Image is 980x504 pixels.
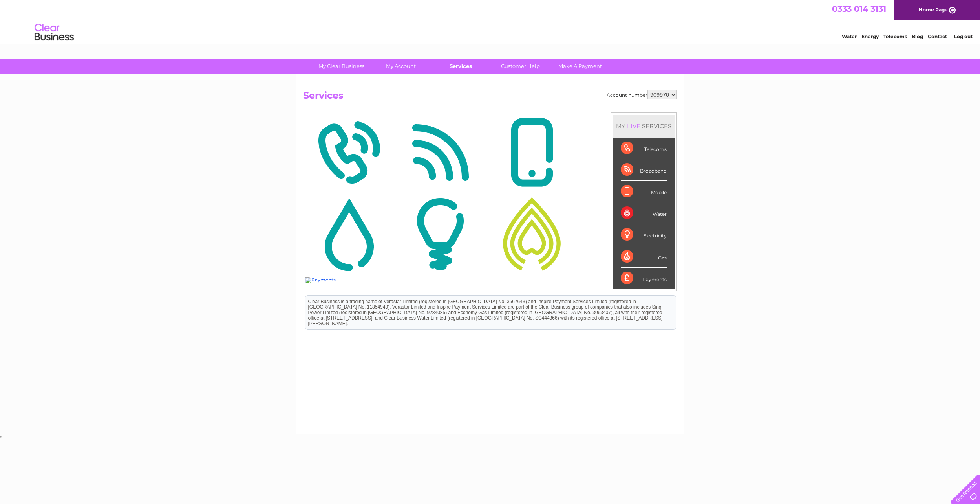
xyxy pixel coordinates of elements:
[861,33,879,39] a: Energy
[621,138,667,159] div: Telecoms
[305,196,393,272] img: Water
[842,33,857,39] a: Water
[488,114,576,191] img: Mobile
[613,115,675,137] div: MY SERVICES
[621,181,667,202] div: Mobile
[621,159,667,181] div: Broadband
[303,90,677,105] h2: Services
[928,33,947,39] a: Contact
[607,90,677,99] div: Account number
[397,196,484,272] img: Electricity
[621,246,667,268] div: Gas
[954,33,973,39] a: Log out
[621,268,667,289] div: Payments
[2,4,373,38] div: Clear Business is a trading name of Verastar Limited (registered in [GEOGRAPHIC_DATA] No. 3667643...
[488,59,553,74] a: Customer Help
[883,33,907,39] a: Telecoms
[488,196,576,272] img: Gas
[309,59,374,74] a: My Clear Business
[832,4,886,14] a: 0333 014 3131
[621,224,667,246] div: Electricity
[625,122,642,130] div: LIVE
[34,20,74,44] img: logo.png
[548,59,612,74] a: Make A Payment
[305,114,393,191] img: Telecoms
[305,277,336,283] img: Payments
[912,33,923,39] a: Blog
[621,202,667,224] div: Water
[428,59,493,74] a: Services
[369,59,433,74] a: My Account
[397,114,484,191] img: Broadband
